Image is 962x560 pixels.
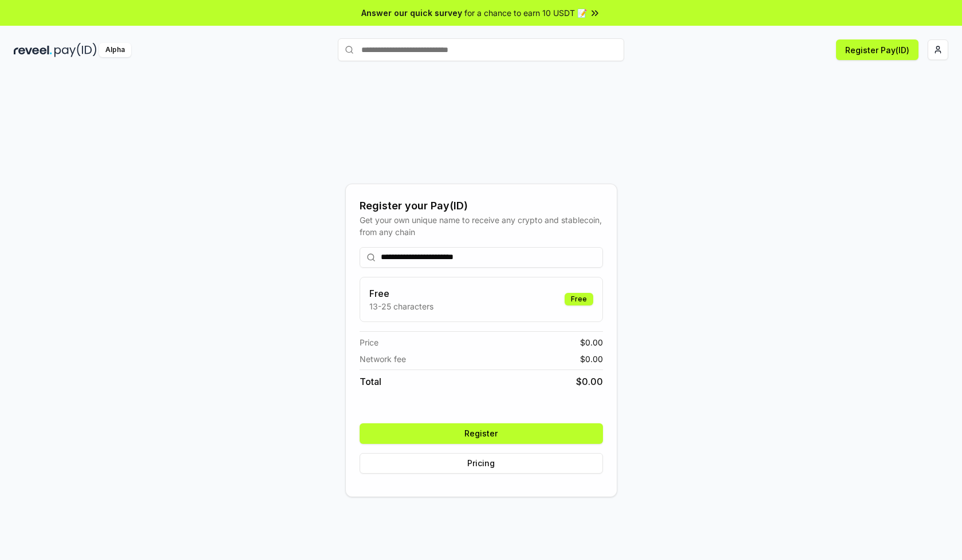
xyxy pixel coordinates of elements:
span: Answer our quick survey [361,7,462,19]
p: 13-25 characters [369,300,433,312]
span: Price [360,336,379,348]
h3: Free [369,287,433,300]
div: Free [565,293,593,305]
div: Register your Pay(ID) [360,198,603,214]
span: Total [360,375,381,388]
span: $ 0.00 [580,336,603,348]
button: Pricing [360,453,603,474]
img: pay_id [54,43,97,57]
button: Register [360,423,603,444]
span: $ 0.00 [580,353,603,365]
div: Get your own unique name to receive any crypto and stablecoin, from any chain [360,214,603,238]
button: Register Pay(ID) [836,39,918,60]
span: Network fee [360,353,406,365]
span: for a chance to earn 10 USDT 📝 [464,7,587,19]
div: Alpha [99,43,131,57]
img: reveel_dark [14,43,52,57]
span: $ 0.00 [576,375,603,388]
